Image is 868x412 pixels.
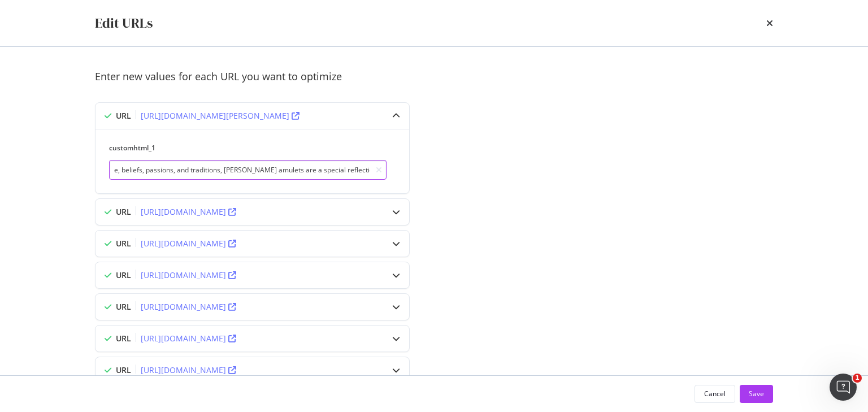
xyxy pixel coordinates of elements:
[141,365,236,376] a: [URL][DOMAIN_NAME]
[141,238,236,249] a: [URL][DOMAIN_NAME]
[141,238,226,249] div: [URL][DOMAIN_NAME]
[704,389,726,398] div: Cancel
[141,301,226,313] div: [URL][DOMAIN_NAME]
[141,110,300,122] a: [URL][DOMAIN_NAME][PERSON_NAME]
[95,14,153,33] div: Edit URLs
[830,374,857,401] iframe: Intercom live chat
[766,14,773,33] div: times
[109,143,387,153] label: customhtml_1
[749,389,764,398] div: Save
[95,70,773,84] div: Enter new values for each URL you want to optimize
[116,301,131,313] div: URL
[740,385,773,403] button: Save
[116,365,131,376] div: URL
[141,301,236,313] a: [URL][DOMAIN_NAME]
[141,270,226,281] div: [URL][DOMAIN_NAME]
[141,270,236,281] a: [URL][DOMAIN_NAME]
[695,385,735,403] button: Cancel
[141,333,226,344] div: [URL][DOMAIN_NAME]
[141,365,226,376] div: [URL][DOMAIN_NAME]
[141,206,226,218] div: [URL][DOMAIN_NAME]
[853,374,862,383] span: 1
[141,110,289,122] div: [URL][DOMAIN_NAME][PERSON_NAME]
[116,206,131,218] div: URL
[141,333,236,344] a: [URL][DOMAIN_NAME]
[116,110,131,122] div: URL
[116,333,131,344] div: URL
[141,206,236,218] a: [URL][DOMAIN_NAME]
[116,270,131,281] div: URL
[116,238,131,249] div: URL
